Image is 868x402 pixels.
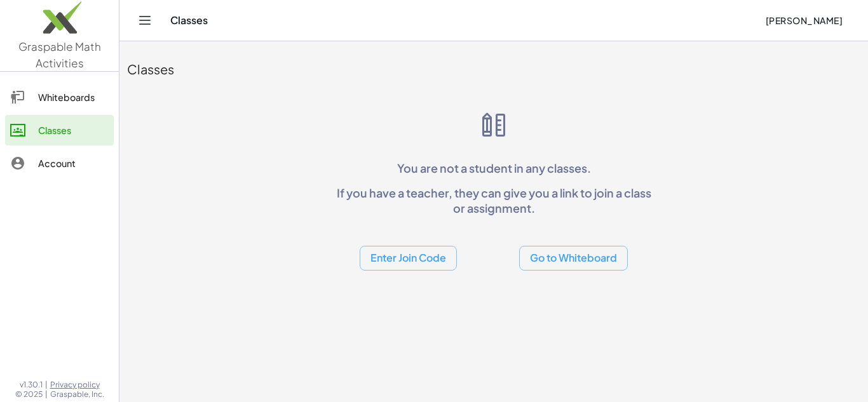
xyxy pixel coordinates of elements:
[45,380,48,390] span: |
[765,15,843,26] span: [PERSON_NAME]
[135,10,155,30] button: Toggle navigation
[38,156,109,171] div: Account
[15,389,43,399] span: © 2025
[519,246,628,271] button: Go to Whiteboard
[50,389,104,399] span: Graspable, Inc.
[5,82,114,112] a: Whiteboards
[331,161,656,175] p: You are not a student in any classes.
[755,9,853,32] button: [PERSON_NAME]
[45,389,48,399] span: |
[127,60,860,78] div: Classes
[360,246,457,271] button: Enter Join Code
[20,380,43,390] span: v1.30.1
[331,185,656,215] p: If you have a teacher, they can give you a link to join a class or assignment.
[50,380,104,390] a: Privacy policy
[5,115,114,145] a: Classes
[18,39,101,70] span: Graspable Math Activities
[38,123,109,138] div: Classes
[38,90,109,105] div: Whiteboards
[5,148,114,178] a: Account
